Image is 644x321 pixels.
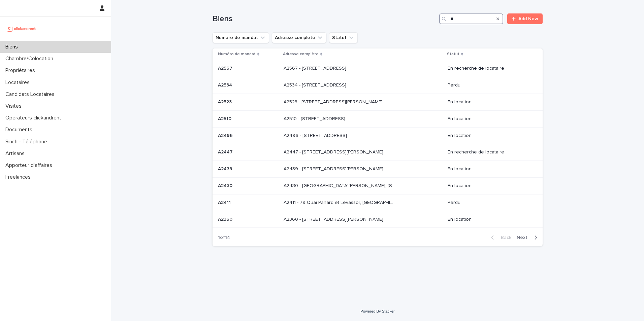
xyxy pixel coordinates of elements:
p: A2510 [218,115,233,122]
p: A2447 [218,148,234,155]
p: En location [448,183,532,189]
tr: A2523A2523 A2523 - [STREET_ADDRESS][PERSON_NAME]A2523 - [STREET_ADDRESS][PERSON_NAME] En location [213,94,543,110]
a: Powered By Stacker [360,309,394,313]
tr: A2447A2447 A2447 - [STREET_ADDRESS][PERSON_NAME]A2447 - [STREET_ADDRESS][PERSON_NAME] En recherch... [213,144,543,161]
p: A2411 - 79 Quai Panard et Levassor, [GEOGRAPHIC_DATA] [284,199,397,206]
p: A2496 [218,132,234,139]
p: En location [448,116,532,122]
a: Add New [507,13,543,24]
button: Next [514,235,543,241]
p: Operateurs clickandrent [3,115,67,121]
p: Propriétaires [3,67,40,74]
p: En location [448,133,532,139]
p: En recherche de locataire [448,66,532,71]
button: Numéro de mandat [213,32,269,43]
tr: A2360A2360 A2360 - [STREET_ADDRESS][PERSON_NAME]A2360 - [STREET_ADDRESS][PERSON_NAME] En location [213,211,543,228]
p: A2523 [218,98,233,105]
span: Back [497,235,511,240]
p: A2439 [218,165,234,172]
p: A2430 - Résidence La Fontaine, 3 square Gabriel Faure, Antony 92160 [284,182,397,189]
p: Statut [447,50,459,58]
span: Next [517,235,532,240]
p: Locataires [3,79,35,86]
tr: A2439A2439 A2439 - [STREET_ADDRESS][PERSON_NAME]A2439 - [STREET_ADDRESS][PERSON_NAME] En location [213,161,543,178]
p: A2534 [218,81,233,88]
p: A2411 [218,199,232,206]
p: Adresse complète [283,50,319,58]
p: Perdu [448,82,532,88]
button: Adresse complète [272,32,326,43]
p: En recherche de locataire [448,149,532,155]
p: 1 of 14 [213,229,235,246]
p: Biens [3,44,23,50]
p: A2510 - [STREET_ADDRESS] [284,115,347,122]
p: Visites [3,103,27,109]
p: Numéro de mandat [218,50,256,58]
p: A2430 [218,182,234,189]
p: En location [448,217,532,222]
p: A2534 - 134 Cours Aquitaine, Boulogne-Billancourt 92100 [284,81,348,88]
p: Perdu [448,200,532,206]
p: En location [448,166,532,172]
p: A2447 - 14 rue Jean Jacques Rousseau, Romainville 93230 [284,148,385,155]
h1: Biens [213,14,437,24]
p: Apporteur d'affaires [3,162,58,169]
p: Sinch - Téléphone [3,139,53,145]
tr: A2496A2496 A2496 - [STREET_ADDRESS]A2496 - [STREET_ADDRESS] En location [213,127,543,144]
p: Freelances [3,174,36,180]
p: A2567 - [STREET_ADDRESS] [284,64,348,71]
tr: A2430A2430 A2430 - [GEOGRAPHIC_DATA][PERSON_NAME], [STREET_ADDRESS][PERSON_NAME]A2430 - [GEOGRAPH... [213,177,543,194]
p: Chambre/Colocation [3,56,59,62]
button: Statut [329,32,358,43]
input: Search [439,13,503,24]
p: Candidats Locataires [3,91,60,98]
p: A2360 - 16 Rue René Jacques, Issy-les-Moulineaux 92130 [284,215,385,222]
p: A2496 - [STREET_ADDRESS] [284,132,348,139]
img: UCB0brd3T0yccxBKYDjQ [5,22,38,35]
span: Add New [518,16,538,21]
tr: A2534A2534 A2534 - [STREET_ADDRESS]A2534 - [STREET_ADDRESS] Perdu [213,77,543,94]
p: Artisans [3,150,30,157]
p: A2523 - 18 quai Alphonse Le Gallo, Boulogne-Billancourt 92100 [284,98,384,105]
tr: A2510A2510 A2510 - [STREET_ADDRESS]A2510 - [STREET_ADDRESS] En location [213,110,543,127]
p: A2360 [218,215,234,222]
p: A2567 [218,64,234,71]
p: En location [448,99,532,105]
button: Back [486,235,514,241]
tr: A2567A2567 A2567 - [STREET_ADDRESS]A2567 - [STREET_ADDRESS] En recherche de locataire [213,60,543,77]
tr: A2411A2411 A2411 - 79 Quai Panard et Levassor, [GEOGRAPHIC_DATA]A2411 - 79 Quai Panard et Levasso... [213,194,543,211]
p: A2439 - [STREET_ADDRESS][PERSON_NAME] [284,165,385,172]
p: Documents [3,127,38,133]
